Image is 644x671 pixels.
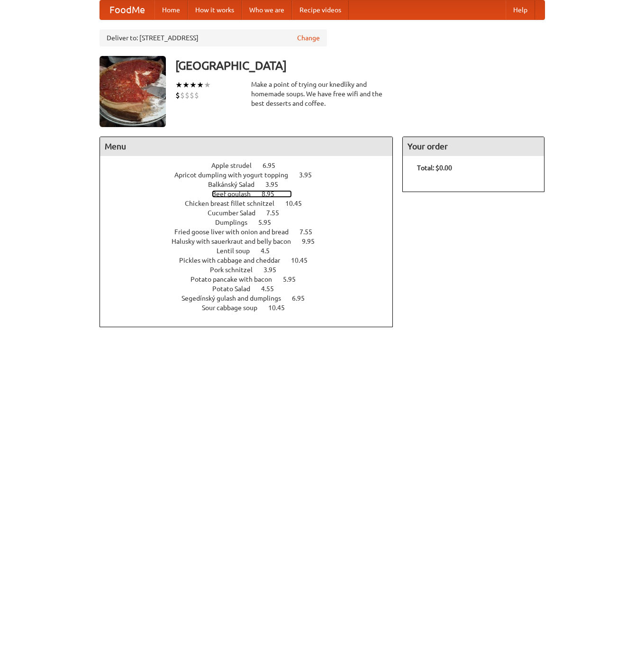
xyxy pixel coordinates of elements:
span: 4.55 [261,285,283,293]
span: Potato Salad [212,285,260,293]
span: 10.45 [285,200,311,207]
a: Pork schnitzel 3.95 [210,266,294,274]
a: Halusky with sauerkraut and belly bacon 9.95 [172,238,332,245]
a: Change [297,33,320,43]
span: 6.95 [292,294,314,302]
span: 3.95 [265,181,288,188]
li: ★ [182,80,190,90]
span: Apple strudel [211,162,261,169]
div: Make a point of trying our knedlíky and homemade soups. We have free wifi and the best desserts a... [251,80,393,108]
span: Balkánský Salad [208,181,264,188]
a: Segedínský gulash and dumplings 6.95 [181,294,322,302]
a: FoodMe [100,0,154,19]
a: Recipe videos [292,0,349,19]
span: 7.55 [266,209,289,217]
a: Home [154,0,188,19]
a: Cucumber Salad 7.55 [208,209,297,217]
span: 4.5 [261,247,279,255]
a: Potato Salad 4.55 [212,285,291,293]
div: Deliver to: [STREET_ADDRESS] [100,29,327,46]
li: $ [175,90,180,101]
a: Help [506,0,535,19]
a: Potato pancake with bacon 5.95 [190,276,313,283]
span: 6.95 [263,162,285,169]
li: ★ [204,80,211,90]
h4: Menu [100,137,393,156]
span: Cucumber Salad [208,209,265,217]
a: Apricot dumpling with yogurt topping 3.95 [174,171,329,179]
span: 3.95 [299,171,321,179]
img: angular.jpg [100,56,166,127]
li: $ [185,90,190,101]
a: Pickles with cabbage and cheddar 10.45 [179,257,325,264]
h3: [GEOGRAPHIC_DATA] [175,56,545,75]
h4: Your order [403,137,544,156]
span: Apricot dumpling with yogurt topping [174,171,298,179]
a: How it works [188,0,242,19]
li: ★ [175,80,182,90]
li: $ [190,90,194,101]
span: Pork schnitzel [210,266,262,274]
b: Total: $0.00 [417,164,452,172]
span: Lentil soup [217,247,259,255]
span: Fried goose liver with onion and bread [174,228,298,236]
a: Who we are [242,0,292,19]
span: 5.95 [283,276,305,283]
span: 3.95 [263,266,286,274]
span: Chicken breast fillet schnitzel [185,200,284,207]
a: Chicken breast fillet schnitzel 10.45 [185,200,319,207]
li: ★ [190,80,197,90]
a: Balkánský Salad 3.95 [208,181,296,188]
span: 9.95 [302,238,324,245]
span: Potato pancake with bacon [190,276,281,283]
span: Beef goulash [212,190,260,198]
span: 8.95 [262,190,284,198]
a: Lentil soup 4.5 [217,247,287,255]
span: 7.55 [299,228,322,236]
span: Halusky with sauerkraut and belly bacon [172,238,300,245]
span: 10.45 [291,257,317,264]
li: $ [194,90,199,101]
li: $ [180,90,185,101]
span: Segedínský gulash and dumplings [181,294,290,302]
span: Pickles with cabbage and cheddar [179,257,290,264]
span: 10.45 [268,304,294,312]
a: Apple strudel 6.95 [211,162,293,169]
span: 5.95 [258,219,281,226]
a: Fried goose liver with onion and bread 7.55 [174,228,330,236]
a: Beef goulash 8.95 [212,190,292,198]
a: Dumplings 5.95 [215,219,289,226]
span: Dumplings [215,219,257,226]
span: Sour cabbage soup [202,304,267,312]
a: Sour cabbage soup 10.45 [202,304,302,312]
li: ★ [197,80,204,90]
